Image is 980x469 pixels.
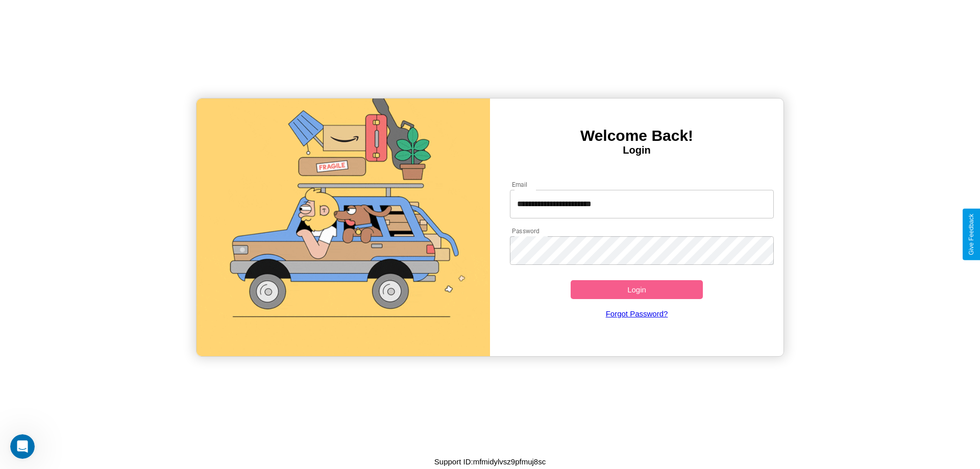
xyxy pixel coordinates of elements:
div: Give Feedback [968,214,975,255]
button: Login [571,280,703,299]
img: gif [197,98,490,356]
h3: Welcome Back! [490,127,783,144]
iframe: Intercom live chat [10,434,35,459]
h4: Login [490,144,783,156]
p: Support ID: mfmidylvsz9pfmuj8sc [434,455,546,468]
a: Forgot Password? [505,299,769,328]
label: Password [512,227,539,235]
label: Email [512,180,528,189]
